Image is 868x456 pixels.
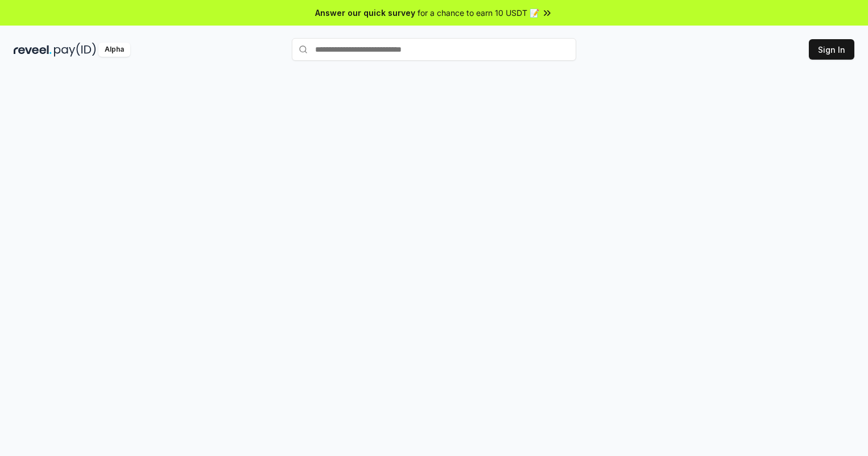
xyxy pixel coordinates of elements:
span: Answer our quick survey [315,7,415,19]
img: pay_id [54,43,96,57]
div: Alpha [98,43,130,57]
button: Sign In [809,39,854,60]
span: for a chance to earn 10 USDT 📝 [418,7,539,19]
img: reveel_dark [14,43,52,57]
